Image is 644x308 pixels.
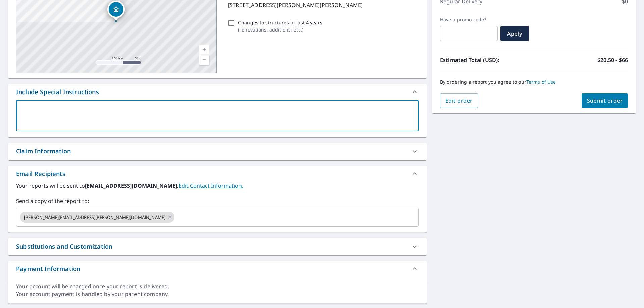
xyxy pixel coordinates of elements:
p: By ordering a report you agree to our [440,79,628,85]
div: Your account will be charged once your report is delivered. [16,283,419,290]
p: [STREET_ADDRESS][PERSON_NAME][PERSON_NAME] [228,1,416,9]
p: ( renovations, additions, etc. ) [238,26,322,33]
button: Apply [500,26,529,41]
span: Edit order [445,97,473,104]
div: Include Special Instructions [8,84,427,100]
a: EditContactInfo [179,182,243,189]
div: Dropped pin, building 1, Residential property, 6 Dorlie Cir Poquoson, VA 23662 [107,1,125,21]
b: [EMAIL_ADDRESS][DOMAIN_NAME]. [85,182,179,189]
a: Current Level 17, Zoom In [199,45,209,55]
p: Estimated Total (USD): [440,56,534,64]
div: Payment Information [16,264,80,273]
div: Include Special Instructions [16,87,99,97]
label: Send a copy of the report to: [16,197,419,205]
button: Edit order [440,93,478,108]
div: [PERSON_NAME][EMAIL_ADDRESS][PERSON_NAME][DOMAIN_NAME] [20,212,174,223]
div: Payment Information [8,261,427,277]
a: Terms of Use [526,79,556,85]
div: Claim Information [16,147,71,156]
div: Email Recipients [8,166,427,182]
span: Apply [506,30,524,37]
div: Claim Information [8,143,427,160]
div: Substitutions and Customization [16,242,112,251]
a: Current Level 17, Zoom Out [199,55,209,65]
label: Have a promo code? [440,17,498,23]
div: Email Recipients [16,169,65,178]
p: $20.50 - $66 [597,56,628,64]
button: Submit order [582,93,628,108]
label: Your reports will be sent to [16,182,419,190]
div: Your account payment is handled by your parent company. [16,290,419,298]
span: Submit order [587,97,623,104]
div: Substitutions and Customization [8,238,427,255]
span: [PERSON_NAME][EMAIL_ADDRESS][PERSON_NAME][DOMAIN_NAME] [20,214,169,221]
p: Changes to structures in last 4 years [238,19,322,26]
